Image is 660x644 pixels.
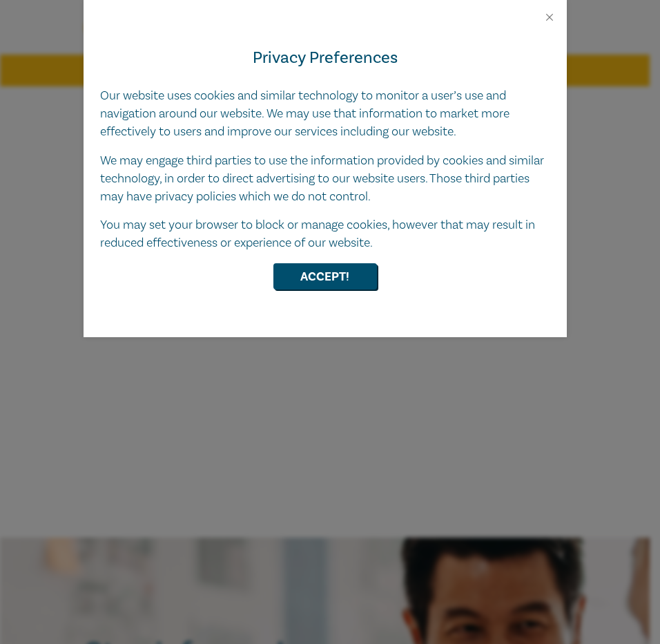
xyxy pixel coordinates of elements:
[100,87,550,141] p: Our website uses cookies and similar technology to monitor a user’s use and navigation around our...
[273,263,377,290] button: Accept!
[100,152,550,206] p: We may engage third parties to use the information provided by cookies and similar technology, in...
[100,46,550,70] h4: Privacy Preferences
[543,11,556,23] button: Close
[100,216,550,252] p: You may set your browser to block or manage cookies, however that may result in reduced effective...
